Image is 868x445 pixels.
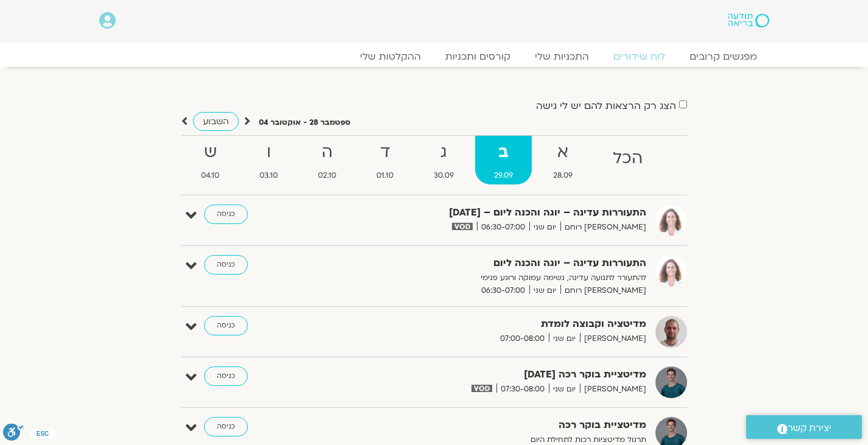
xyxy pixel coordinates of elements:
nav: Menu [99,51,769,63]
span: יום שני [549,383,580,396]
span: [PERSON_NAME] [580,383,646,396]
a: כניסה [204,316,248,335]
p: להתעורר לתנועה עדינה, נשימה עמוקה ורוגע פנימי [348,272,646,284]
strong: א [534,139,591,166]
span: 07:30-08:00 [496,383,549,396]
strong: התעוררות עדינה – יוגה והכנה ליום – [DATE] [348,205,646,221]
span: 06:30-07:00 [477,284,529,297]
label: הצג רק הרצאות להם יש לי גישה [536,100,676,111]
span: יום שני [549,332,580,345]
span: 28.09 [534,169,591,182]
p: ספטמבר 28 - אוקטובר 04 [259,116,350,129]
span: יום שני [529,284,560,297]
a: ב29.09 [475,136,532,184]
img: vodicon [452,223,472,230]
strong: מדיטציית בוקר רכה [DATE] [348,366,646,383]
a: קורסים ותכניות [433,51,523,63]
span: 01.10 [358,169,412,182]
a: ג30.09 [415,136,473,184]
strong: ש [183,139,239,166]
span: [PERSON_NAME] [580,332,646,345]
strong: ב [475,139,532,166]
a: כניסה [204,205,248,224]
span: יצירת קשר [788,420,831,436]
span: 06:30-07:00 [477,221,529,234]
span: 07:00-08:00 [496,332,549,345]
span: [PERSON_NAME] רוחם [560,284,646,297]
img: vodicon [471,385,492,392]
a: ו03.10 [241,136,297,184]
strong: מדיטציית בוקר רכה [348,417,646,433]
a: ההקלטות שלי [348,51,433,63]
a: ד01.10 [358,136,412,184]
a: ש04.10 [183,136,239,184]
a: ה02.10 [299,136,355,184]
a: מפגשים קרובים [677,51,769,63]
strong: הכל [594,145,662,172]
a: התכניות שלי [523,51,601,63]
a: יצירת קשר [746,415,862,439]
strong: ו [241,139,297,166]
span: [PERSON_NAME] רוחם [560,221,646,234]
span: יום שני [529,221,560,234]
a: כניסה [204,366,248,386]
span: 03.10 [241,169,297,182]
a: א28.09 [534,136,591,184]
span: 30.09 [415,169,473,182]
strong: התעוררות עדינה – יוגה והכנה ליום [348,255,646,272]
strong: ג [415,139,473,166]
a: השבוע [193,112,239,131]
a: לוח שידורים [601,51,677,63]
strong: ד [358,139,412,166]
span: השבוע [203,116,229,127]
strong: מדיטציה וקבוצה לומדת [348,316,646,332]
a: כניסה [204,255,248,275]
span: 04.10 [183,169,239,182]
span: 29.09 [475,169,532,182]
a: כניסה [204,417,248,436]
strong: ה [299,139,355,166]
a: הכל [594,136,662,184]
span: 02.10 [299,169,355,182]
